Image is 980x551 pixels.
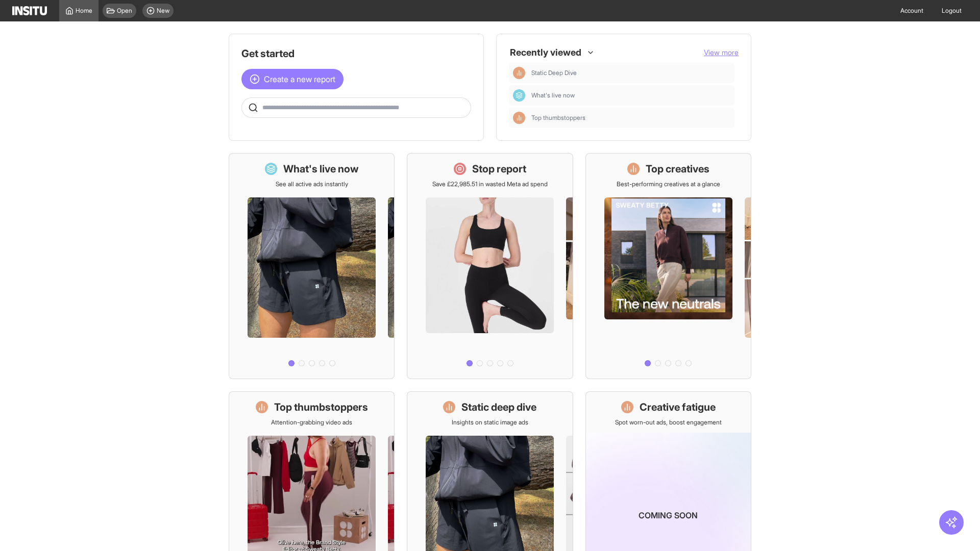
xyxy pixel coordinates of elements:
[264,73,335,85] span: Create a new report
[157,7,169,15] span: New
[531,114,585,122] span: Top thumbstoppers
[513,67,525,79] div: Insights
[283,162,359,176] h1: What's live now
[276,180,348,188] p: See all active ads instantly
[432,180,548,188] p: Save £22,985.51 in wasted Meta ad spend
[646,162,709,176] h1: Top creatives
[617,180,720,188] p: Best-performing creatives at a glance
[271,418,352,427] p: Attention-grabbing video ads
[531,91,730,99] span: What's live now
[12,6,47,15] img: Logo
[452,418,528,427] p: Insights on static image ads
[241,69,344,89] button: Create a new report
[704,48,739,57] span: View more
[531,91,575,99] span: What's live now
[229,153,395,379] a: What's live nowSee all active ads instantly
[117,7,132,15] span: Open
[531,69,730,77] span: Static Deep Dive
[585,153,751,379] a: Top creativesBest-performing creatives at a glance
[472,162,526,176] h1: Stop report
[274,400,368,414] h1: Top thumbstoppers
[513,89,525,102] div: Dashboard
[407,153,573,379] a: Stop reportSave £22,985.51 in wasted Meta ad spend
[704,47,739,58] button: View more
[461,400,536,414] h1: Static deep dive
[531,114,730,122] span: Top thumbstoppers
[513,112,525,124] div: Insights
[531,69,577,77] span: Static Deep Dive
[241,46,471,61] h1: Get started
[76,7,92,15] span: Home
